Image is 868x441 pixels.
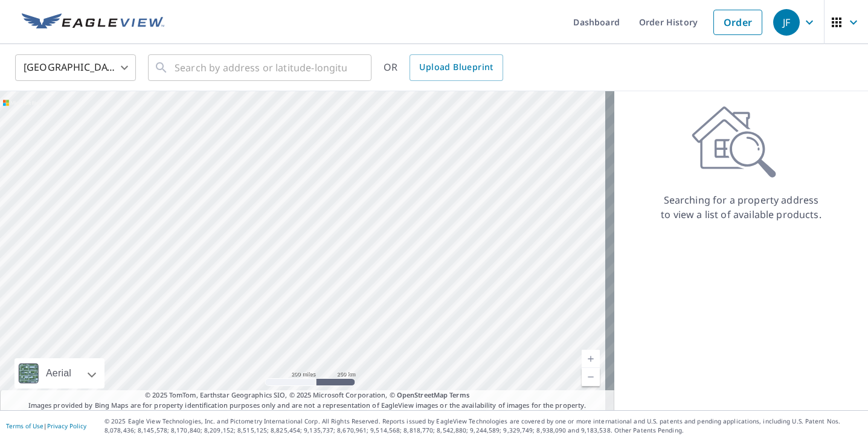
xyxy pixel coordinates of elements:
a: Privacy Policy [47,422,86,430]
span: © 2025 TomTom, Earthstar Geographics SIO, © 2025 Microsoft Corporation, © [145,390,469,401]
p: © 2025 Eagle View Technologies, Inc. and Pictometry International Corp. All Rights Reserved. Repo... [104,417,862,435]
input: Search by address or latitude-longitude [175,51,347,85]
div: OR [384,54,503,81]
a: Terms [449,390,469,399]
p: | [6,422,86,430]
a: Current Level 5, Zoom In [582,350,600,368]
div: Aerial [42,358,75,388]
a: OpenStreetMap [397,390,448,399]
a: Terms of Use [6,422,43,430]
div: [GEOGRAPHIC_DATA] [15,51,136,85]
p: Searching for a property address to view a list of available products. [660,193,822,222]
a: Order [713,10,762,35]
div: JF [773,9,800,36]
a: Upload Blueprint [410,54,503,81]
span: Upload Blueprint [419,60,493,75]
div: Aerial [14,358,104,388]
a: Current Level 5, Zoom Out [582,368,600,386]
img: EV Logo [22,13,164,31]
